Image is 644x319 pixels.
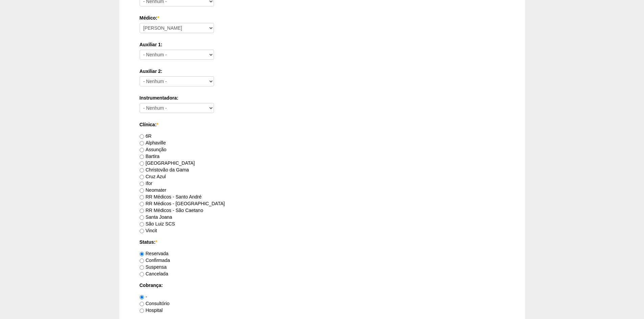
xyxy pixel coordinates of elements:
label: Cancelada [140,271,168,276]
label: Médico: [140,15,505,21]
span: Este campo é obrigatório. [157,15,159,21]
span: Este campo é obrigatório. [156,239,157,245]
label: RR Médicos - São Caetano [140,208,203,213]
label: 6R [140,133,152,139]
input: Santa Joana [140,215,144,220]
label: Santa Joana [140,214,172,220]
label: São Luiz SCS [140,221,175,227]
label: Suspensa [140,264,167,270]
label: RR Médicos - [GEOGRAPHIC_DATA] [140,201,225,206]
label: - [140,294,147,299]
input: Vincit [140,229,144,233]
input: - [140,295,144,299]
input: Ifor [140,182,144,186]
input: Suspensa [140,265,144,270]
label: Confirmada [140,258,170,263]
input: RR Médicos - São Caetano [140,209,144,213]
label: [GEOGRAPHIC_DATA] [140,160,195,166]
input: Alphaville [140,141,144,145]
label: Auxiliar 2: [140,68,505,75]
input: 6R [140,134,144,139]
input: Cruz Azul [140,175,144,179]
input: Neomater [140,188,144,193]
label: Instrumentadora: [140,95,505,101]
input: Reservada [140,252,144,256]
label: RR Médicos - Santo André [140,194,202,200]
label: Auxiliar 1: [140,41,505,48]
label: Hospital [140,308,163,313]
input: RR Médicos - [GEOGRAPHIC_DATA] [140,202,144,206]
input: Consultório [140,302,144,306]
input: Cancelada [140,272,144,276]
label: Assunção [140,147,166,152]
label: Cobrança: [140,282,505,289]
label: Neomater [140,187,166,193]
span: Este campo é obrigatório. [157,122,158,127]
label: Christovão da Gama [140,167,189,172]
input: Assunção [140,148,144,152]
label: Bartira [140,154,160,159]
label: Status: [140,239,505,245]
label: Clínica: [140,121,505,128]
input: Confirmada [140,259,144,263]
input: [GEOGRAPHIC_DATA] [140,161,144,166]
input: São Luiz SCS [140,222,144,227]
label: Alphaville [140,140,166,145]
label: Cruz Azul [140,174,166,179]
input: Hospital [140,309,144,313]
input: Christovão da Gama [140,168,144,172]
label: Ifor [140,181,152,186]
label: Reservada [140,251,169,256]
input: Bartira [140,155,144,159]
label: Vincit [140,228,157,233]
input: RR Médicos - Santo André [140,195,144,200]
label: Consultório [140,301,170,306]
